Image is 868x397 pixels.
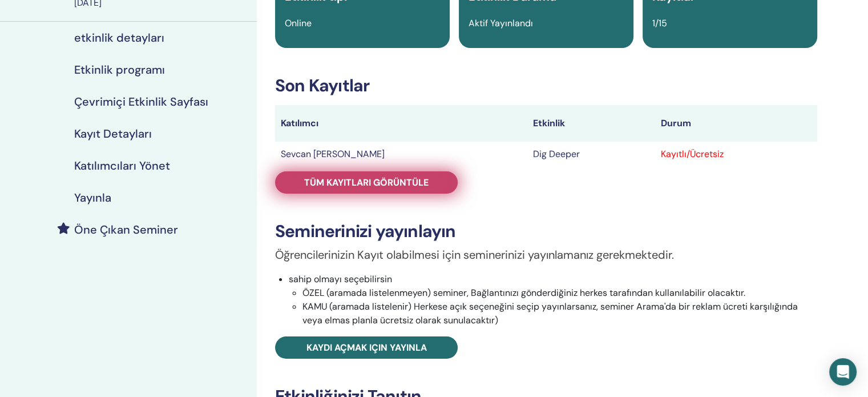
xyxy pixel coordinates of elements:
[74,159,170,173] h4: Katılımcıları Yönet
[652,17,667,29] span: 1/15
[275,221,817,242] h3: Seminerinizi yayınlayın
[74,63,165,77] h4: Etkinlik programı
[74,31,164,45] h4: etkinlik detayları
[302,286,817,300] li: ÖZEL (aramada listelenmeyen) seminer, Bağlantınızı gönderdiğiniz herkes tarafından kullanılabilir...
[285,17,312,29] span: Online
[74,127,152,141] h4: Kayıt Detayları
[74,95,208,109] h4: Çevrimiçi Etkinlik Sayfası
[74,223,178,236] h4: Öne Çıkan Seminer
[74,191,111,204] h4: Yayınla
[289,272,817,327] li: sahip olmayı seçebilirsin
[469,17,533,29] span: Aktif Yayınlandı
[275,142,527,167] td: Sevcan [PERSON_NAME]
[275,105,527,142] th: Katılımcı
[527,142,655,167] td: Dig Deeper
[829,358,857,386] div: Open Intercom Messenger
[655,105,817,142] th: Durum
[302,300,817,327] li: KAMU (aramada listelenir) Herkese açık seçeneğini seçip yayınlarsanız, seminer Arama'da bir rekla...
[304,177,429,189] span: Tüm kayıtları görüntüle
[275,171,458,194] a: Tüm kayıtları görüntüle
[275,246,817,263] p: Öğrencilerinizin Kayıt olabilmesi için seminerinizi yayınlamanız gerekmektedir.
[306,342,427,354] span: Kaydı açmak için yayınla
[275,75,817,96] h3: Son Kayıtlar
[275,336,458,359] a: Kaydı açmak için yayınla
[527,105,655,142] th: Etkinlik
[660,147,812,161] div: Kayıtlı/Ücretsiz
